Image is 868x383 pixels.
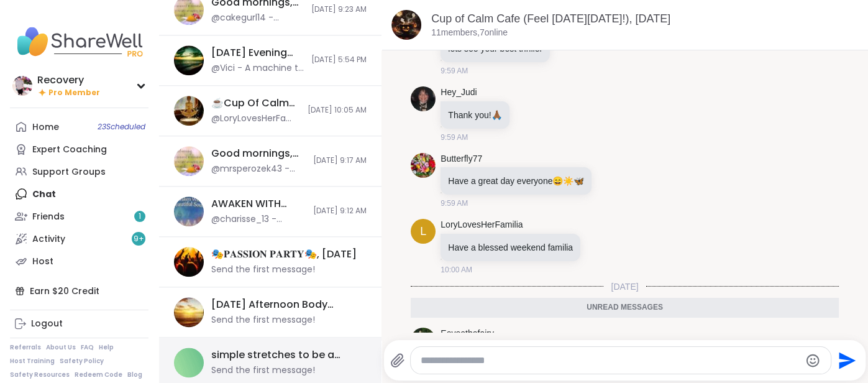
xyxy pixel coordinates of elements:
span: 9:59 AM [441,65,468,76]
div: Expert Coaching [32,144,107,156]
span: 1 [139,211,141,222]
span: [DATE] [603,280,646,293]
a: Home23Scheduled [10,116,148,138]
div: Support Groups [32,166,106,178]
span: 😄 [552,176,563,186]
a: Host [10,250,148,272]
img: ☕️Cup Of Calm Cafe Tranquil Tuesday🧘‍♂️ , Oct 07 [174,96,204,126]
a: Butterfly77 [441,153,482,165]
div: Recovery [37,73,100,87]
span: L [420,223,426,240]
div: Unread messages [411,298,838,318]
a: Logout [10,313,148,335]
span: [DATE] 9:23 AM [311,4,367,15]
a: Expert Coaching [10,138,148,160]
a: Eeveethefairy [441,328,494,340]
span: [DATE] 10:05 AM [308,105,367,116]
a: LoryLovesHerFamilia [441,219,523,231]
p: Thank you! [448,109,501,121]
button: Send [831,346,859,374]
a: Cup of Calm Cafe (Feel [DATE][DATE]!), [DATE] [431,12,670,25]
img: Cup of Calm Cafe (Feel Good Friday!), Oct 10 [391,10,421,40]
div: Send the first message! [211,364,315,377]
img: simple stretches to be a healthier & relaxed you, Oct 10 [174,348,204,377]
img: Recovery [12,76,32,96]
div: Friends [32,211,65,223]
p: Have a great day everyone [448,175,584,187]
span: 9:59 AM [441,132,468,143]
div: Send the first message! [211,264,315,276]
div: Good mornings, goals and gratitude's, [DATE] [211,147,306,160]
a: Activity9+ [10,228,148,250]
a: Help [99,343,114,352]
div: [DATE] Evening Hangout, [DATE] [211,46,304,60]
div: simple stretches to be a healthier & relaxed you, [DATE] [211,348,359,362]
img: Friday Afternoon Body Double Buddies, Oct 10 [174,297,204,327]
span: 🦋 [573,176,584,186]
div: AWAKEN WITH BEAUTIFUL SOULS✨, [DATE] [211,197,306,211]
textarea: Type your message [421,354,800,367]
div: 🎭𝐏𝐀𝐒𝐒𝐈𝐎𝐍 𝐏𝐀𝐑𝐓𝐘🎭, [DATE] [211,247,357,261]
span: [DATE] 9:12 AM [313,206,367,216]
a: Safety Resources [10,371,70,379]
div: [DATE] Afternoon Body Double Buddies, [DATE] [211,298,359,311]
img: ShareWell Nav Logo [10,20,148,63]
a: Referrals [10,343,41,352]
img: Tuesday Evening Hangout, Oct 07 [174,45,204,75]
div: Send the first message! [211,314,315,326]
div: @Vici - A machine to cheer me up [211,62,304,75]
a: Host Training [10,357,55,366]
a: Blog [127,371,142,379]
a: Support Groups [10,160,148,183]
span: [DATE] 5:54 PM [311,55,367,65]
div: @mrsperozek43 - Going to go get in the shower [211,163,306,175]
a: About Us [46,343,76,352]
div: @LoryLovesHerFamilia - Thanks for [DATE] session [PERSON_NAME] and thanks for complimenting on my... [211,113,300,125]
span: [DATE] 9:17 AM [313,155,367,166]
img: https://sharewell-space-live.sfo3.digitaloceanspaces.com/user-generated/8ad8050f-327c-4de4-a8b9-f... [411,153,436,178]
img: https://sharewell-space-live.sfo3.digitaloceanspaces.com/user-generated/d1e65333-2a9f-4ee3-acf4-3... [411,328,436,353]
div: @charisse_13 - @JudithM my heart goes out to you! I’m not in the same exact boat as you but I’m h... [211,213,306,226]
div: Host [32,256,53,268]
img: Good mornings, goals and gratitude's, Oct 07 [174,146,204,176]
div: Home [32,121,59,134]
img: AWAKEN WITH BEAUTIFUL SOULS✨, Oct 07 [174,196,204,226]
div: Logout [31,318,63,330]
a: Safety Policy [60,357,104,366]
img: 🎭𝐏𝐀𝐒𝐒𝐈𝐎𝐍 𝐏𝐀𝐑𝐓𝐘🎭, Oct 11 [174,247,204,277]
span: ☀️ [563,176,573,186]
p: 11 members, 7 online [431,27,508,39]
span: 🙏🏾 [491,110,502,120]
span: 23 Scheduled [98,122,145,132]
div: @cakegurl14 - Thanks [211,12,304,24]
a: Hey_Judi [441,86,477,99]
a: Friends1 [10,205,148,228]
span: 10:00 AM [441,264,472,275]
div: Earn $20 Credit [10,280,148,302]
button: Emoji picker [805,353,820,368]
img: https://sharewell-space-live.sfo3.digitaloceanspaces.com/user-generated/1be2ae48-5d6f-47d4-83a0-c... [411,86,436,111]
span: Pro Member [48,88,100,98]
a: FAQ [81,343,94,352]
div: ☕️Cup Of Calm Cafe Tranquil [DATE]🧘‍♂️ , [DATE] [211,96,300,110]
span: 9 + [134,234,144,244]
p: Have a blessed weekend familia [448,241,573,254]
span: 9:59 AM [441,198,468,209]
a: Redeem Code [75,371,122,379]
div: Activity [32,233,65,246]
